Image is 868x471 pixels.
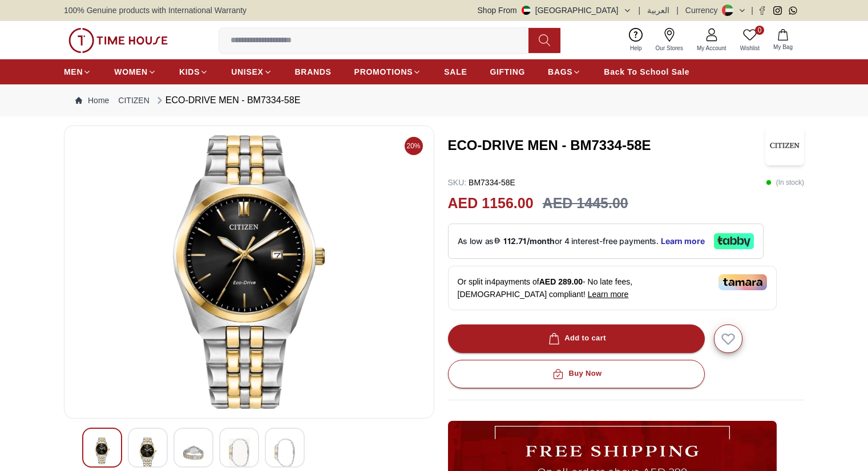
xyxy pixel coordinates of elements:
[64,66,83,78] span: MEN
[274,437,295,468] img: ECO-DRIVE MEN - BM7334-58E
[685,5,722,16] div: Currency
[588,290,629,299] span: Learn more
[651,44,688,52] span: Our Stores
[548,62,581,82] a: BAGS
[789,6,797,15] a: Whatsapp
[478,5,632,16] button: Shop From[GEOGRAPHIC_DATA]
[543,193,628,214] h3: AED 1445.00
[548,66,572,78] span: BAGS
[692,44,731,52] span: My Account
[354,66,413,78] span: PROMOTIONS
[751,5,753,16] span: |
[448,193,534,214] h2: AED 1156.00
[448,324,705,353] button: Add to cart
[295,62,332,82] a: BRANDS
[405,137,423,155] span: 20%
[773,6,782,15] a: Instagram
[758,6,766,15] a: Facebook
[448,136,765,155] h3: ECO-DRIVE MEN - BM7334-58E
[75,95,109,106] a: Home
[229,437,249,468] img: ECO-DRIVE MEN - BM7334-58E
[92,437,112,464] img: ECO-DRIVE MEN - BM7334-58E
[231,62,272,82] a: UNISEX
[444,66,467,78] span: SALE
[649,26,690,55] a: Our Stores
[623,26,649,55] a: Help
[539,277,583,286] span: AED 289.00
[676,5,679,16] span: |
[522,6,531,15] img: United Arab Emirates
[118,95,149,106] a: CITIZEN
[354,62,422,82] a: PROMOTIONS
[766,177,804,188] p: ( In stock )
[448,360,705,388] button: Buy Now
[183,437,204,468] img: ECO-DRIVE MEN - BM7334-58E
[490,62,525,82] a: GIFTING
[647,5,669,16] button: العربية
[68,28,168,53] img: ...
[231,66,263,78] span: UNISEX
[138,437,158,468] img: ECO-DRIVE MEN - BM7334-58E
[639,5,641,16] span: |
[550,367,601,380] div: Buy Now
[718,274,767,290] img: Tamara
[448,177,515,188] p: BM7334-58E
[546,332,606,345] div: Add to cart
[448,178,467,187] span: SKU :
[114,62,156,82] a: WOMEN
[64,5,247,16] span: 100% Genuine products with International Warranty
[64,62,91,82] a: MEN
[766,27,800,54] button: My Bag
[755,26,764,35] span: 0
[625,44,647,52] span: Help
[448,266,777,310] div: Or split in 4 payments of - No late fees, [DEMOGRAPHIC_DATA] compliant!
[733,26,766,55] a: 0Wishlist
[154,94,301,107] div: ECO-DRIVE MEN - BM7334-58E
[64,84,804,116] nav: Breadcrumb
[490,66,525,78] span: GIFTING
[604,62,689,82] a: Back To School Sale
[179,62,208,82] a: KIDS
[179,66,200,78] span: KIDS
[736,44,764,52] span: Wishlist
[765,125,804,165] img: ECO-DRIVE MEN - BM7334-58E
[295,66,332,78] span: BRANDS
[769,43,797,51] span: My Bag
[444,62,467,82] a: SALE
[114,66,148,78] span: WOMEN
[604,66,689,78] span: Back To School Sale
[74,135,425,409] img: ECO-DRIVE MEN - BM7334-58E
